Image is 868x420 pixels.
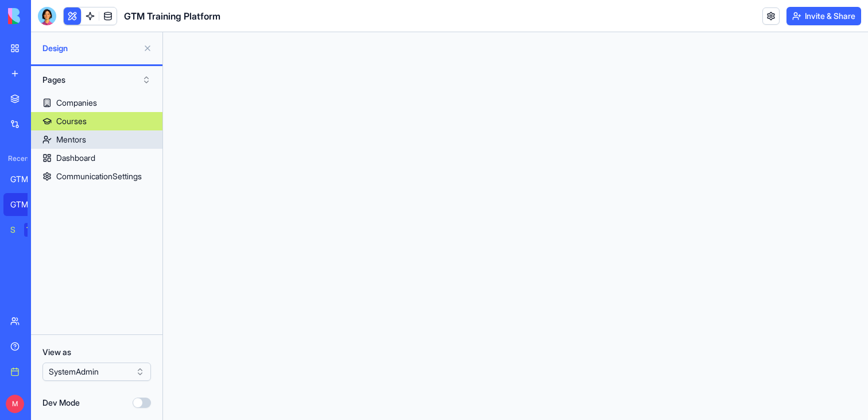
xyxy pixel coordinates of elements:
span: Recent [3,154,28,163]
div: Social Media Content Generator [10,224,16,236]
div: CommunicationSettings [56,171,142,182]
div: TRY [24,223,42,237]
a: Courses [31,112,162,130]
a: Social Media Content GeneratorTRY [3,218,49,241]
div: Dashboard [56,152,95,164]
button: Pages [37,71,157,89]
a: Dashboard [31,149,162,167]
a: Mentors [31,130,162,149]
label: Dev Mode [42,397,80,409]
a: GTM Training Program Platform [3,168,49,191]
a: CommunicationSettings [31,167,162,186]
div: GTM Training Program Platform [10,174,42,185]
div: GTM Training Platform [10,199,42,210]
span: M [6,395,24,413]
img: logo [8,8,79,24]
h1: GTM Training Platform [124,9,220,23]
button: Invite & Share [786,7,861,25]
div: Mentors [56,134,86,145]
span: Design [42,43,138,54]
a: Companies [31,94,162,112]
div: Courses [56,115,87,127]
a: GTM Training Platform [3,193,49,216]
div: Companies [56,97,97,109]
label: View as [42,346,151,358]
